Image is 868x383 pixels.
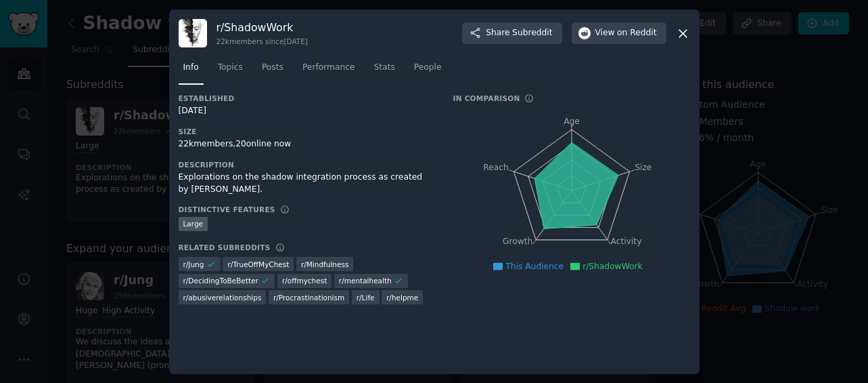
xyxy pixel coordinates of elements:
span: People [414,62,442,74]
h3: Description [179,160,434,169]
span: Stats [374,62,395,74]
a: Stats [369,57,400,85]
span: r/ helpme [386,293,418,302]
h3: In Comparison [453,94,520,103]
tspan: Activity [610,237,641,246]
a: Performance [298,57,360,85]
span: r/ Jung [183,260,204,269]
tspan: Reach [483,163,509,172]
h3: Distinctive Features [179,205,275,214]
div: 22k members since [DATE] [216,37,308,46]
span: Posts [262,62,283,74]
a: People [409,57,447,85]
h3: Related Subreddits [179,243,271,252]
span: r/ Life [357,293,375,302]
div: Explorations on the shadow integration process as created by [PERSON_NAME]. [179,172,434,195]
span: r/ abusiverelationships [183,293,262,302]
div: 22k members, 20 online now [179,138,434,150]
span: View [595,27,657,39]
a: Posts [257,57,288,85]
span: Info [183,62,199,74]
span: Topics [218,62,243,74]
span: r/ Procrastinationism [273,293,344,302]
span: r/ offmychest [282,276,327,285]
span: r/ DecidingToBeBetter [183,276,258,285]
span: Subreddit [512,27,552,39]
a: Info [179,57,204,85]
button: Viewon Reddit [572,22,666,44]
div: [DATE] [179,105,434,117]
h3: Established [179,94,434,103]
img: ShadowWork [179,19,207,47]
span: r/ TrueOffMyChest [227,260,289,269]
button: ShareSubreddit [462,22,562,44]
span: Share [486,27,552,39]
h3: Size [179,127,434,136]
div: Large [179,217,208,231]
span: r/ mentalhealth [339,276,392,285]
span: Performance [302,62,355,74]
span: r/ Mindfulness [301,260,348,269]
tspan: Size [635,163,652,172]
h3: r/ ShadowWork [216,20,308,35]
tspan: Age [564,117,580,126]
tspan: Growth [503,237,532,246]
span: r/ShadowWork [583,262,643,271]
span: This Audience [505,262,564,271]
span: on Reddit [617,27,656,39]
a: Topics [213,57,248,85]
